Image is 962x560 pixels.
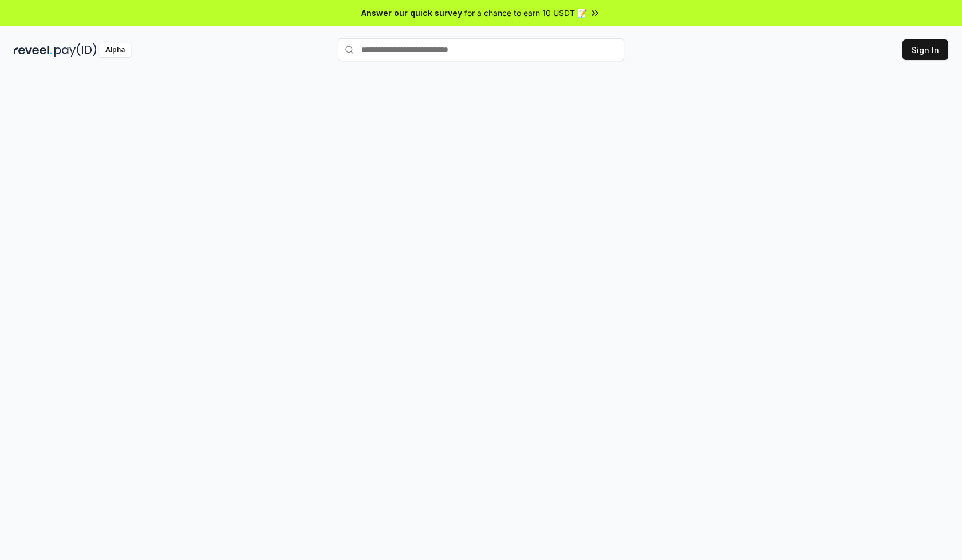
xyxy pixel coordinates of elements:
[361,7,462,19] span: Answer our quick survey
[54,43,97,57] img: pay_id
[14,43,52,57] img: reveel_dark
[99,43,131,57] div: Alpha
[464,7,587,19] span: for a chance to earn 10 USDT 📝
[902,39,948,60] button: Sign In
